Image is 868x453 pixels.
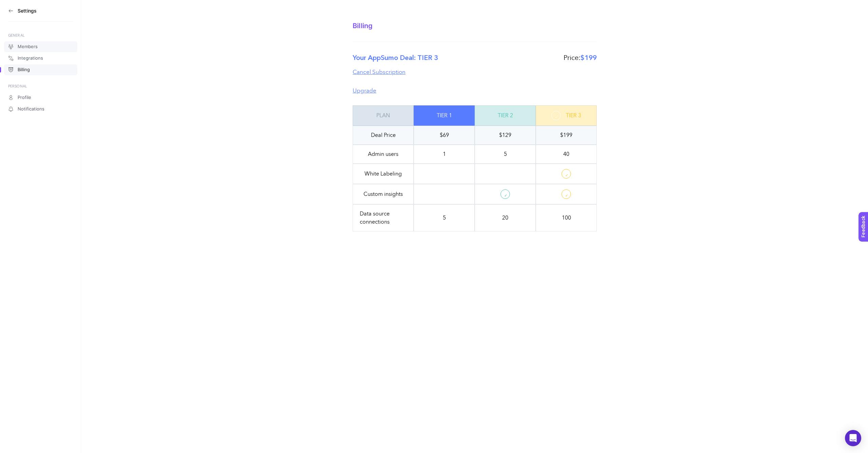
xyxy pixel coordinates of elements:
[18,106,44,112] span: Notifications
[363,190,403,198] span: Custom insights
[414,126,475,145] div: $69
[353,69,406,75] button: Cancel Subscription
[536,126,597,145] div: $199
[353,53,438,63] label: Your AppSumo Deal: TIER 3
[364,170,402,178] span: White Labeling
[498,111,513,120] span: TIER 2
[565,173,568,179] span: ✓
[4,104,77,115] a: Notifications
[562,214,571,222] span: 100
[555,115,558,120] span: ✓
[4,2,26,7] span: Feedback
[565,193,568,199] span: ✓
[845,430,861,446] div: Open Intercom Messenger
[4,53,77,64] a: Integrations
[18,95,31,100] span: Profile
[564,55,580,61] label: Price:
[353,126,414,145] div: Deal Price
[580,53,597,62] span: $199
[443,150,446,158] span: 1
[18,67,30,73] span: Billing
[18,44,38,49] span: Members
[563,150,569,158] span: 40
[8,33,73,38] div: GENERAL
[437,111,452,120] span: TIER 1
[18,8,37,14] h3: Settings
[8,83,73,89] div: PERSONAL
[353,105,414,126] div: PLAN
[353,86,376,95] button: Upgrade
[360,210,407,226] span: Data source connections
[353,22,597,30] div: Billing
[4,92,77,103] a: Profile
[443,214,446,222] span: 5
[504,150,507,158] span: 5
[4,64,77,75] a: Billing
[475,126,536,145] div: $129
[504,193,507,199] span: ✓
[368,150,398,158] span: Admin users
[18,56,43,61] span: Integrations
[502,214,508,222] span: 20
[566,111,581,120] span: TIER 3
[4,41,77,52] a: Members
